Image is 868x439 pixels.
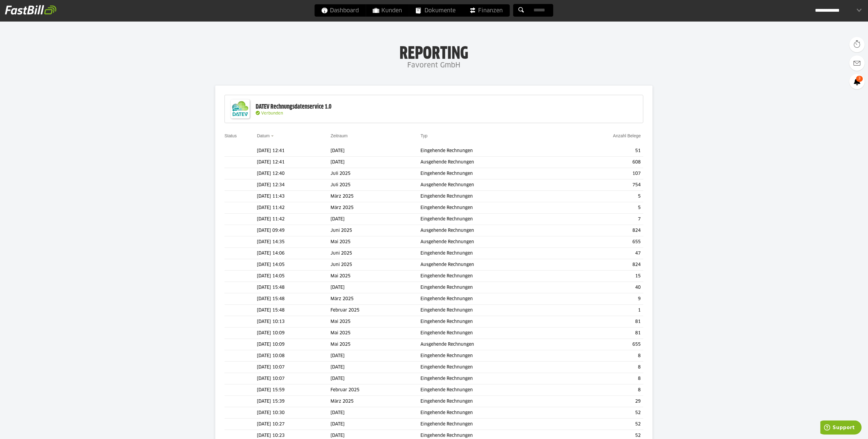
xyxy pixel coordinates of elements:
td: [DATE] 12:41 [257,145,331,157]
td: 40 [563,282,643,293]
td: 15 [563,271,643,282]
td: Eingehende Rechnungen [421,202,563,214]
td: [DATE] 10:08 [257,350,331,362]
td: 47 [563,248,643,259]
td: Eingehende Rechnungen [421,350,563,362]
td: Mai 2025 [331,328,421,339]
img: fastbill_logo_white.png [5,5,56,15]
td: 655 [563,236,643,248]
td: 29 [563,396,643,407]
td: 81 [563,328,643,339]
td: Ausgehende Rechnungen [421,225,563,236]
td: [DATE] 10:07 [257,373,331,385]
td: Eingehende Rechnungen [421,145,563,157]
td: Ausgehende Rechnungen [421,157,563,168]
td: Eingehende Rechnungen [421,316,563,328]
td: Eingehende Rechnungen [421,362,563,373]
img: sort_desc.gif [271,135,275,137]
iframe: Öffnet ein Widget, in dem Sie weitere Informationen finden [821,421,862,436]
td: [DATE] [331,362,421,373]
a: Status [225,133,237,138]
td: Juni 2025 [331,225,421,236]
a: Kunden [366,4,409,17]
td: Eingehende Rechnungen [421,248,563,259]
span: Finanzen [470,4,503,17]
td: Februar 2025 [331,305,421,316]
td: Juni 2025 [331,248,421,259]
h1: Reporting [62,43,806,59]
td: Ausgehende Rechnungen [421,339,563,350]
td: Eingehende Rechnungen [421,396,563,407]
td: 107 [563,168,643,179]
td: [DATE] [331,157,421,168]
td: [DATE] 11:42 [257,214,331,225]
td: Mai 2025 [331,271,421,282]
span: Dashboard [322,4,359,17]
td: 51 [563,145,643,157]
td: Eingehende Rechnungen [421,385,563,396]
td: [DATE] 15:48 [257,293,331,305]
td: Februar 2025 [331,385,421,396]
td: Ausgehende Rechnungen [421,236,563,248]
td: 8 [563,362,643,373]
td: 9 [563,293,643,305]
td: 824 [563,259,643,271]
td: 1 [563,305,643,316]
a: Zeitraum [331,133,348,138]
td: Ausgehende Rechnungen [421,259,563,271]
a: Dashboard [315,4,366,17]
td: 754 [563,179,643,191]
td: 5 [563,191,643,202]
td: Juni 2025 [331,259,421,271]
td: [DATE] 10:09 [257,339,331,350]
td: [DATE] 12:40 [257,168,331,179]
td: März 2025 [331,202,421,214]
img: DATEV-Datenservice Logo [228,97,253,121]
td: [DATE] 14:06 [257,248,331,259]
td: [DATE] 12:41 [257,157,331,168]
td: Juli 2025 [331,179,421,191]
td: Eingehende Rechnungen [421,293,563,305]
td: [DATE] [331,373,421,385]
td: [DATE] 09:49 [257,225,331,236]
td: [DATE] [331,145,421,157]
td: [DATE] 11:43 [257,191,331,202]
td: Eingehende Rechnungen [421,419,563,430]
td: [DATE] 10:27 [257,419,331,430]
td: Eingehende Rechnungen [421,191,563,202]
td: [DATE] 14:05 [257,271,331,282]
td: März 2025 [331,191,421,202]
a: Anzahl Belege [613,133,641,138]
td: Ausgehende Rechnungen [421,179,563,191]
td: [DATE] [331,419,421,430]
td: Eingehende Rechnungen [421,328,563,339]
td: [DATE] 15:59 [257,385,331,396]
td: 52 [563,419,643,430]
td: [DATE] 10:30 [257,407,331,419]
a: Dokumente [409,4,463,17]
span: 3 [856,76,863,82]
span: Kunden [373,4,402,17]
td: [DATE] 12:34 [257,179,331,191]
td: 8 [563,385,643,396]
td: 5 [563,202,643,214]
td: Eingehende Rechnungen [421,407,563,419]
td: [DATE] 14:05 [257,259,331,271]
td: Eingehende Rechnungen [421,282,563,293]
td: Mai 2025 [331,236,421,248]
span: Verbunden [261,111,283,115]
td: [DATE] 10:13 [257,316,331,328]
td: [DATE] 15:48 [257,282,331,293]
td: 7 [563,214,643,225]
td: [DATE] 10:07 [257,362,331,373]
td: Eingehende Rechnungen [421,271,563,282]
td: [DATE] [331,282,421,293]
a: Typ [421,133,428,138]
a: 3 [850,74,865,89]
td: 52 [563,407,643,419]
td: 655 [563,339,643,350]
td: 824 [563,225,643,236]
div: DATEV Rechnungsdatenservice 1.0 [256,103,331,111]
td: [DATE] [331,214,421,225]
